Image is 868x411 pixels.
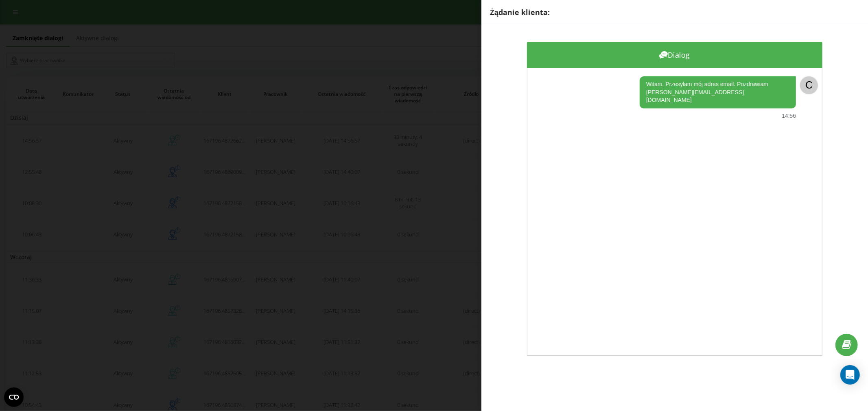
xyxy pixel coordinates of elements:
div: Żądanie klienta: [490,7,859,18]
div: Witam. Przesyłam mój adres email. Pozdrawiam [PERSON_NAME] [640,76,796,108]
div: C [800,76,818,94]
div: Dialog [527,42,822,68]
button: Open CMP widget [4,387,24,407]
a: [EMAIL_ADDRESS][DOMAIN_NAME] [646,89,744,104]
div: 14:56 [782,112,796,119]
div: Open Intercom Messenger [840,365,860,385]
